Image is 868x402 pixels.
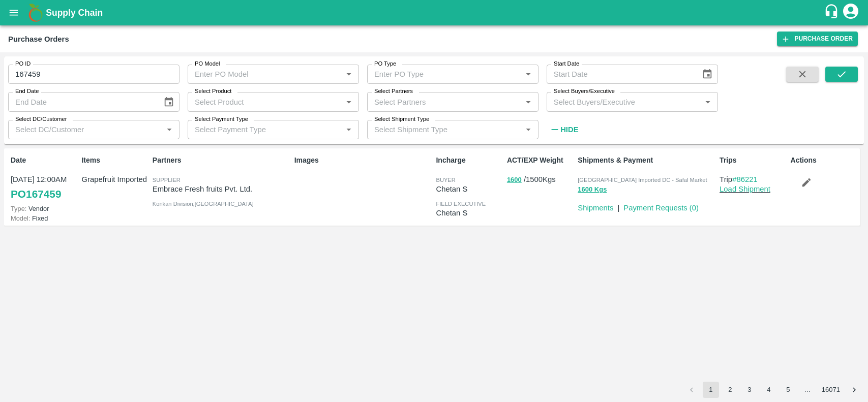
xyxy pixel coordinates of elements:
[8,33,69,46] div: Purchase Orders
[2,1,25,24] button: open drawer
[436,207,502,219] p: Chetan S
[153,155,290,166] p: Partners
[195,87,231,96] label: Select Product
[522,68,535,81] button: Open
[370,123,505,136] input: Select Shipment Type
[195,60,220,68] label: PO Model
[370,68,505,81] input: Enter PO Type
[780,382,796,398] button: Go to page 5
[578,155,715,166] p: Shipments & Payment
[25,3,46,23] img: logo
[191,95,339,108] input: Select Product
[342,96,355,109] button: Open
[11,213,77,223] p: Fixed
[720,174,786,185] p: Trip
[8,65,179,84] input: Enter PO ID
[374,115,429,123] label: Select Shipment Type
[436,201,486,207] span: field executive
[11,214,30,222] span: Model:
[294,155,432,166] p: Images
[507,174,574,185] p: / 1500 Kgs
[15,115,67,123] label: Select DC/Customer
[732,175,758,183] a: #86221
[578,204,613,212] a: Shipments
[791,155,857,166] p: Actions
[799,385,816,395] div: …
[550,95,698,108] input: Select Buyers/Executive
[374,87,413,96] label: Select Partners
[81,174,148,185] p: Grapefruit Imported
[522,123,535,136] button: Open
[46,8,103,18] b: Supply Chain
[11,123,160,136] input: Select DC/Customer
[741,382,758,398] button: Go to page 3
[507,174,522,186] button: 1600
[761,382,777,398] button: Go to page 4
[777,32,858,46] a: Purchase Order
[342,68,355,81] button: Open
[370,95,519,108] input: Select Partners
[15,87,39,96] label: End Date
[153,183,290,195] p: Embrace Fresh fruits Pvt. Ltd.
[11,185,61,203] a: PO167459
[11,204,77,213] p: Vendor
[342,123,355,136] button: Open
[698,65,717,84] button: Choose date
[11,205,26,212] span: Type:
[436,155,502,166] p: Incharge
[720,155,786,166] p: Trips
[374,60,396,68] label: PO Type
[436,183,502,195] p: Chetan S
[163,123,176,136] button: Open
[701,96,714,109] button: Open
[547,121,581,138] button: Hide
[191,123,326,136] input: Select Payment Type
[507,155,574,166] p: ACT/EXP Weight
[578,184,607,196] button: 1600 Kgs
[842,2,860,23] div: account of current user
[11,174,77,185] p: [DATE] 12:00AM
[613,198,619,213] div: |
[159,92,178,112] button: Choose date
[153,177,181,183] span: Supplier
[554,87,615,96] label: Select Buyers/Executive
[46,6,824,20] a: Supply Chain
[191,68,326,81] input: Enter PO Model
[554,60,579,68] label: Start Date
[720,185,770,193] a: Load Shipment
[11,155,77,166] p: Date
[560,126,578,134] strong: Hide
[547,65,694,84] input: Start Date
[623,204,699,212] a: Payment Requests (0)
[824,4,842,22] div: customer-support
[722,382,738,398] button: Go to page 2
[81,155,148,166] p: Items
[195,115,248,123] label: Select Payment Type
[15,60,31,68] label: PO ID
[8,92,155,111] input: End Date
[436,177,455,183] span: buyer
[682,382,864,398] nav: pagination navigation
[703,382,719,398] button: page 1
[153,201,254,207] span: Konkan Division , [GEOGRAPHIC_DATA]
[846,382,862,398] button: Go to next page
[819,382,843,398] button: Go to page 16071
[522,96,535,109] button: Open
[578,177,707,183] span: [GEOGRAPHIC_DATA] Imported DC - Safal Market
